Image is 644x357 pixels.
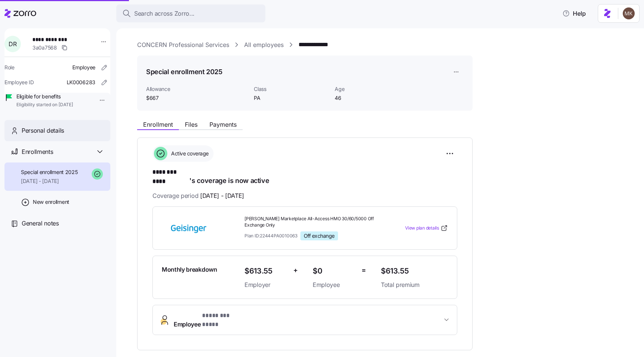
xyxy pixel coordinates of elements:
[335,85,410,93] span: Age
[405,225,439,232] span: View plan details
[254,85,329,93] span: Class
[200,191,244,200] span: [DATE] - [DATE]
[556,6,592,21] button: Help
[381,280,448,290] span: Total premium
[143,121,173,127] span: Enrollment
[313,280,356,290] span: Employee
[4,64,15,71] span: Role
[33,198,69,206] span: New enrollment
[209,121,237,127] span: Payments
[22,147,53,157] span: Enrollments
[137,40,229,50] a: CONCERN Professional Services
[16,102,73,108] span: Eligibility started on [DATE]
[244,265,287,277] span: $613.55
[244,216,375,228] span: [PERSON_NAME] Marketplace All-Access HMO 30/60/5000 Off Exchange Only
[244,40,284,50] a: All employees
[22,126,64,135] span: Personal details
[32,44,57,51] span: 3a0a7568
[146,67,222,76] h1: Special enrollment 2025
[9,41,16,47] span: D R
[67,79,95,86] span: LK0006283
[116,4,265,22] button: Search across Zorro...
[293,265,298,276] span: +
[313,265,356,277] span: $0
[162,265,217,274] span: Monthly breakdown
[169,150,209,157] span: Active coverage
[146,94,248,102] span: $667
[244,233,297,239] span: Plan ID: 22444PA0010063
[21,177,78,185] span: [DATE] - [DATE]
[21,168,78,176] span: Special enrollment 2025
[304,233,335,239] span: Off exchange
[362,265,366,276] span: =
[22,219,59,228] span: General notes
[335,94,410,102] span: 46
[254,94,329,102] span: PA
[134,9,195,18] span: Search across Zorro...
[152,168,457,185] h1: 's coverage is now active
[174,311,243,329] span: Employee
[185,121,198,127] span: Files
[72,64,95,71] span: Employee
[244,280,287,290] span: Employer
[562,9,586,18] span: Help
[152,191,244,200] span: Coverage period
[162,219,215,237] img: Geisinger
[4,79,34,86] span: Employee ID
[405,224,448,232] a: View plan details
[623,7,635,19] img: 5ab780eebedb11a070f00e4a129a1a32
[381,265,448,277] span: $613.55
[146,85,248,93] span: Allowance
[16,93,73,100] span: Eligible for benefits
